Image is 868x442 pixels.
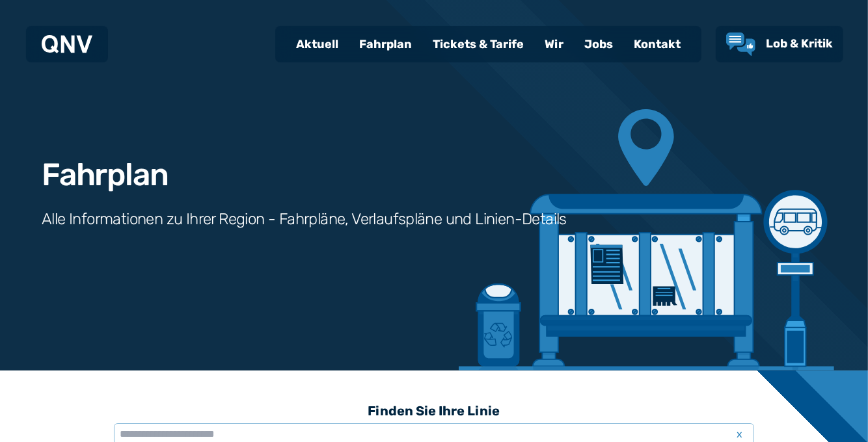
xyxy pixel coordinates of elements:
[623,27,691,61] a: Kontakt
[42,31,92,57] a: QNV Logo
[574,27,623,61] a: Jobs
[42,35,92,53] img: QNV Logo
[42,209,567,229] h3: Alle Informationen zu Ihrer Region - Fahrpläne, Verlaufspläne und Linien-Details
[534,27,574,61] a: Wir
[726,32,833,56] a: Lob & Kritik
[422,27,534,61] a: Tickets & Tarife
[42,159,168,190] h1: Fahrplan
[114,396,754,425] h3: Finden Sie Ihre Linie
[766,36,833,51] span: Lob & Kritik
[349,27,422,61] a: Fahrplan
[731,426,749,442] span: x
[286,27,349,61] a: Aktuell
